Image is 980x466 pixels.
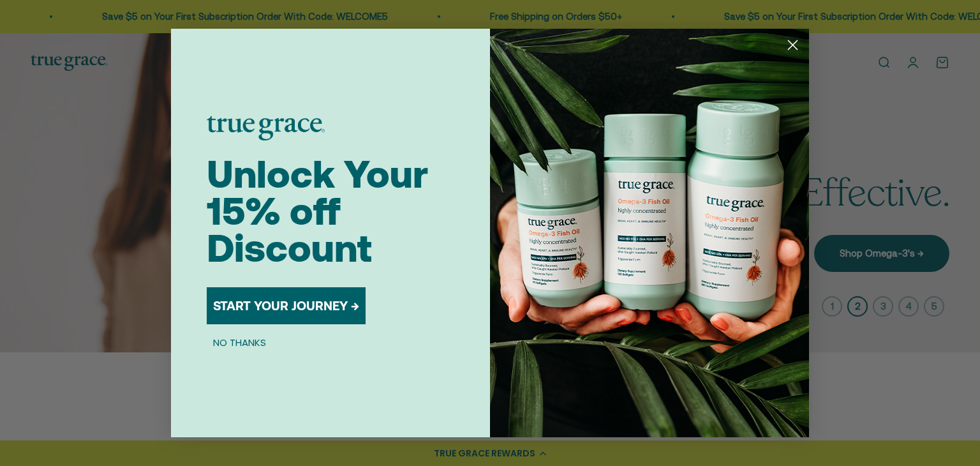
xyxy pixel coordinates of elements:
[207,116,325,140] img: logo placeholder
[207,152,428,270] span: Unlock Your 15% off Discount
[207,334,272,350] button: NO THANKS
[207,287,366,324] button: START YOUR JOURNEY →
[490,29,809,437] img: 098727d5-50f8-4f9b-9554-844bb8da1403.jpeg
[782,34,804,56] button: Close dialog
